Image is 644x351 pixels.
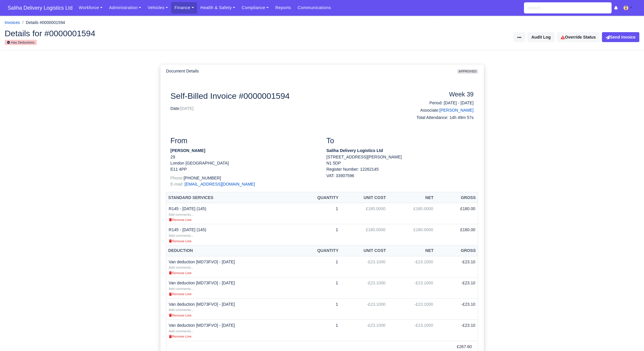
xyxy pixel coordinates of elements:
[388,203,435,224] td: £180.0000
[435,320,478,341] td: -£23.10
[169,307,194,312] a: Add comments...
[169,233,194,238] a: Add comments...
[327,136,474,145] h3: To
[340,298,388,320] td: -£23.1000
[435,203,478,224] td: £180.00
[169,212,194,217] a: Add comments...
[435,277,478,299] td: -£23.10
[340,320,388,341] td: -£23.1000
[106,2,144,13] a: Administration
[295,298,340,320] td: 1
[169,270,192,275] a: Remove Line
[388,224,435,245] td: £180.0000
[166,245,295,256] th: Deduction
[322,166,478,179] div: Register Number: 12262145
[435,256,478,277] td: -£23.10
[171,182,183,186] span: E-mail:
[405,101,474,106] h6: Period: [DATE] - [DATE]
[295,277,340,299] td: 1
[327,148,383,153] strong: Saliha Delivery Logistics Ltd
[388,298,435,320] td: -£23.1000
[169,308,194,312] small: Add comments...
[169,217,192,222] a: Remove Line
[295,224,340,245] td: 1
[294,2,334,13] a: Communications
[171,166,318,172] p: E11 4PP
[169,292,192,296] small: Remove Line
[340,245,388,256] th: Unit Cost
[169,213,194,216] small: Add comments...
[327,160,474,166] p: N1 5DP
[75,2,106,13] a: Workforce
[327,173,474,179] div: VAT: 33907596
[169,314,192,317] small: Remove Line
[169,328,194,333] a: Add comments...
[295,203,340,224] td: 1
[169,271,192,275] small: Remove Line
[171,106,396,112] p: Date:
[197,2,239,13] a: Health & Safety
[20,19,65,26] li: Details #0000001594
[295,320,340,341] td: 1
[435,192,478,203] th: Gross
[185,182,255,186] a: [EMAIL_ADDRESS][DOMAIN_NAME]
[457,69,478,74] span: approved
[171,136,318,145] h3: From
[166,192,295,203] th: Standard Services
[166,256,295,277] td: Van deduction [MD73FVO] - [DATE]
[169,265,194,269] a: Add comments...
[166,224,295,245] td: R145 - [DATE] (145)
[524,2,612,13] input: Search...
[169,239,192,243] small: Remove Line
[169,234,194,237] small: Add comments...
[169,287,194,291] small: Add comments...
[169,291,192,296] a: Remove Line
[340,256,388,277] td: -£23.1000
[171,91,396,101] h2: Self-Billed Invoice #0000001594
[388,192,435,203] th: Net
[405,115,474,120] h6: Total Attendance: 14h 49m 57s
[169,218,192,222] small: Remove Line
[169,266,194,269] small: Add comments...
[238,2,272,13] a: Compliance
[171,175,318,181] p: [PHONE_NUMBER]
[166,277,295,299] td: Van deduction [MD73FVO] - [DATE]
[169,238,192,243] a: Remove Line
[527,32,554,42] button: Audit Log
[388,256,435,277] td: -£23.1000
[180,106,194,111] span: [DATE]
[169,329,194,333] small: Add comments...
[169,286,194,291] a: Add comments...
[602,32,639,42] button: Send Invoice
[340,224,388,245] td: £180.0000
[272,2,294,13] a: Reports
[169,335,192,338] small: Remove Line
[340,203,388,224] td: £180.0000
[327,154,474,160] p: [STREET_ADDRESS][PERSON_NAME]
[295,192,340,203] th: Quantity
[435,298,478,320] td: -£23.10
[295,245,340,256] th: Quantity
[171,148,205,153] strong: [PERSON_NAME]
[405,91,474,98] h4: Week 39
[169,334,192,338] a: Remove Line
[295,256,340,277] td: 1
[169,313,192,317] a: Remove Line
[435,245,478,256] th: Gross
[340,192,388,203] th: Unit Cost
[171,160,318,166] p: London [GEOGRAPHIC_DATA]
[166,203,295,224] td: R145 - [DATE] (145)
[405,108,474,113] h6: Associate:
[166,298,295,320] td: Van deduction [MD73FVO] - [DATE]
[5,40,37,45] small: Has Deductions
[5,2,75,14] a: Saliha Delivery Logistics Ltd
[5,20,20,25] a: Invoices
[144,2,171,13] a: Vehicles
[435,224,478,245] td: £180.00
[166,320,295,341] td: Van deduction [MD73FVO] - [DATE]
[5,29,318,37] h2: Details for #0000001594
[340,277,388,299] td: -£23.1000
[439,108,473,113] a: [PERSON_NAME]
[171,2,197,13] a: Finance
